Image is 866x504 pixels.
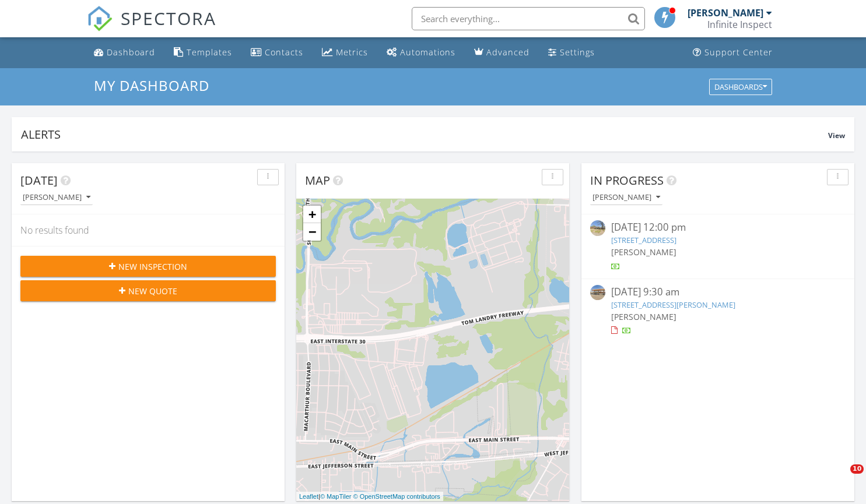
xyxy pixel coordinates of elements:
[20,256,276,277] button: New Inspection
[336,47,368,58] div: Metrics
[107,47,155,58] div: Dashboard
[688,7,763,19] div: [PERSON_NAME]
[592,193,660,202] div: [PERSON_NAME]
[265,47,303,58] div: Contacts
[688,42,777,64] a: Support Center
[12,214,285,246] div: No results found
[20,190,93,206] button: [PERSON_NAME]
[87,6,113,31] img: The Best Home Inspection Software - Spectora
[303,206,321,223] a: Zoom in
[382,42,460,64] a: Automations (Basic)
[305,172,330,188] span: Map
[850,464,864,474] span: 10
[412,7,645,30] input: Search everything...
[826,464,854,492] iframe: Intercom live chat
[299,493,318,500] a: Leaflet
[590,172,664,188] span: In Progress
[187,47,232,58] div: Templates
[544,42,599,64] a: Settings
[486,47,530,58] div: Advanced
[20,280,276,301] button: New Quote
[128,285,177,297] span: New Quote
[118,260,187,273] span: New Inspection
[611,246,676,258] span: [PERSON_NAME]
[590,220,605,235] img: streetview
[590,220,846,272] a: [DATE] 12:00 pm [STREET_ADDRESS] [PERSON_NAME]
[303,223,321,241] a: Zoom out
[94,76,209,95] span: My Dashboard
[21,126,828,142] div: Alerts
[89,42,160,64] a: Dashboard
[707,19,772,30] div: Infinite Inspect
[169,42,237,64] a: Templates
[704,47,773,58] div: Support Center
[590,285,605,300] img: streetview
[246,42,308,64] a: Contacts
[611,235,676,245] a: [STREET_ADDRESS]
[611,311,676,322] span: [PERSON_NAME]
[320,493,352,500] a: © MapTiler
[560,47,595,58] div: Settings
[23,193,90,202] div: [PERSON_NAME]
[714,83,767,91] div: Dashboards
[709,79,772,95] button: Dashboards
[20,172,58,188] span: [DATE]
[317,42,373,64] a: Metrics
[828,131,845,140] span: View
[611,220,824,235] div: [DATE] 12:00 pm
[353,493,440,500] a: © OpenStreetMap contributors
[469,42,534,64] a: Advanced
[611,285,824,299] div: [DATE] 9:30 am
[121,6,216,30] span: SPECTORA
[400,47,455,58] div: Automations
[590,285,846,337] a: [DATE] 9:30 am [STREET_ADDRESS][PERSON_NAME] [PERSON_NAME]
[590,190,662,206] button: [PERSON_NAME]
[611,299,735,310] a: [STREET_ADDRESS][PERSON_NAME]
[87,16,216,40] a: SPECTORA
[296,492,443,502] div: |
